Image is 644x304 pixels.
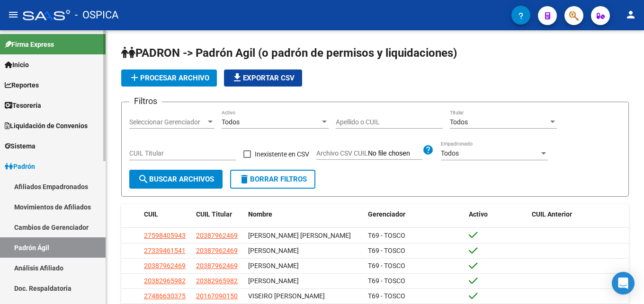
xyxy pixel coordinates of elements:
[422,144,434,156] mat-icon: help
[441,149,459,157] span: Todos
[8,9,19,20] mat-icon: menu
[129,74,209,82] span: Procesar archivo
[5,161,35,172] span: Padrón
[75,5,118,26] span: - OSPICA
[196,277,238,285] span: 20382965982
[129,118,206,126] span: Seleccionar Gerenciador
[224,69,302,87] button: Exportar CSV
[140,204,192,225] datatable-header-cell: CUIL
[232,72,243,83] mat-icon: file_download
[450,118,468,126] span: Todos
[244,204,364,225] datatable-header-cell: Nombre
[144,292,186,300] span: 27486630375
[248,277,299,285] span: [PERSON_NAME]
[316,149,368,157] span: Archivo CSV CUIL
[192,204,244,225] datatable-header-cell: CUIL Titular
[368,149,422,158] input: Archivo CSV CUIL
[368,247,405,254] span: T69 - TOSCO
[196,247,238,254] span: 20387962469
[129,170,223,189] button: Buscar Archivos
[144,232,186,239] span: 27598405943
[248,247,299,254] span: [PERSON_NAME]
[612,272,635,295] div: Open Intercom Messenger
[144,262,186,269] span: 20387962469
[5,100,41,111] span: Tesorería
[465,204,528,225] datatable-header-cell: Activo
[5,60,29,70] span: Inicio
[248,232,351,239] span: [PERSON_NAME] [PERSON_NAME]
[5,39,54,50] span: Firma Express
[5,80,39,90] span: Reportes
[196,262,238,269] span: 20387962469
[5,121,88,131] span: Liquidación de Convenios
[222,118,240,126] span: Todos
[129,95,162,108] h3: Filtros
[248,262,299,269] span: [PERSON_NAME]
[138,175,214,183] span: Buscar Archivos
[196,292,238,300] span: 20167090150
[532,210,572,218] span: CUIL Anterior
[469,210,488,218] span: Activo
[368,277,405,285] span: T69 - TOSCO
[239,175,307,183] span: Borrar Filtros
[230,170,315,189] button: Borrar Filtros
[138,174,149,185] mat-icon: search
[368,292,405,300] span: T69 - TOSCO
[232,74,295,82] span: Exportar CSV
[121,69,217,87] button: Procesar archivo
[239,174,250,185] mat-icon: delete
[144,277,186,285] span: 20382965982
[121,46,457,60] span: PADRON -> Padrón Agil (o padrón de permisos y liquidaciones)
[248,292,325,300] span: VISEIRO [PERSON_NAME]
[144,247,186,254] span: 27339461541
[196,232,238,239] span: 20387962469
[528,204,629,225] datatable-header-cell: CUIL Anterior
[368,262,405,269] span: T69 - TOSCO
[129,72,140,83] mat-icon: add
[5,141,36,151] span: Sistema
[368,232,405,239] span: T69 - TOSCO
[144,210,158,218] span: CUIL
[625,9,636,20] mat-icon: person
[196,210,232,218] span: CUIL Titular
[255,148,309,160] span: Inexistente en CSV
[248,210,272,218] span: Nombre
[368,210,405,218] span: Gerenciador
[364,204,465,225] datatable-header-cell: Gerenciador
